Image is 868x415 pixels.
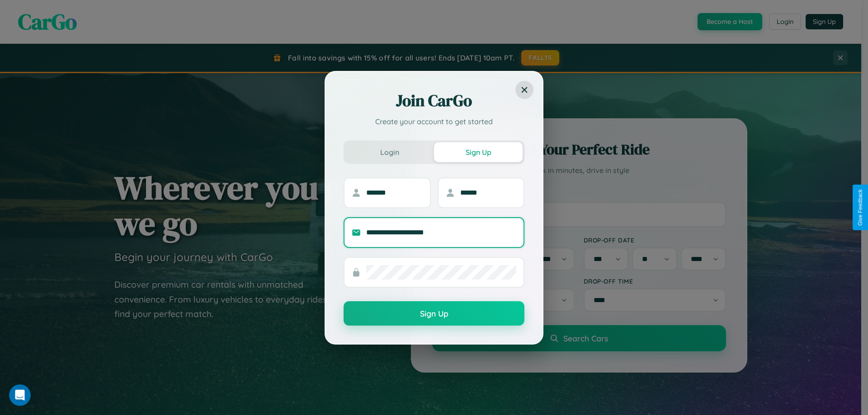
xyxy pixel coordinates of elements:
button: Login [345,142,434,162]
div: Give Feedback [857,189,863,226]
p: Create your account to get started [344,116,524,127]
button: Sign Up [434,142,523,162]
iframe: Intercom live chat [9,384,31,406]
h2: Join CarGo [344,90,524,112]
button: Sign Up [344,301,524,326]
